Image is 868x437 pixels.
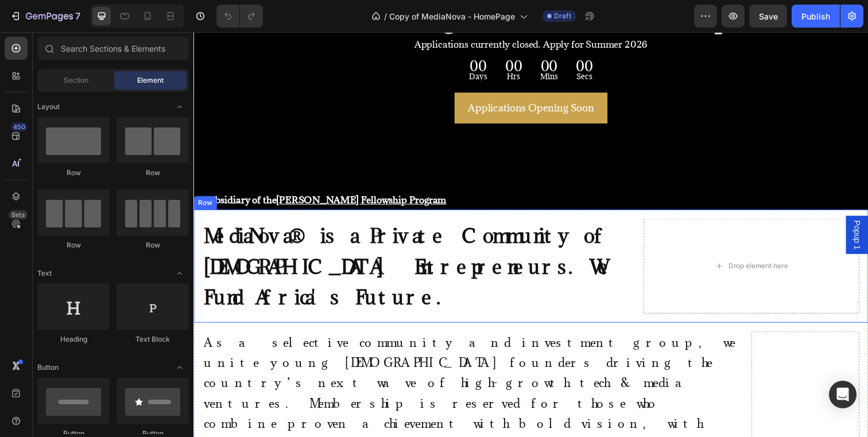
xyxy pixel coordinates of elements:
[390,41,408,49] p: Secs
[37,362,59,373] span: Button
[390,28,408,41] div: 00
[117,240,189,250] div: Row
[37,240,110,250] div: Row
[37,37,189,60] input: Search Sections & Elements
[9,210,28,219] div: Beta
[137,75,164,86] span: Element
[281,28,300,41] div: 00
[10,195,428,284] strong: MediaNova® is a Private Community of [DEMOGRAPHIC_DATA] Entrepreneurs. We Fund Africa's Future.
[64,75,88,86] span: Section
[801,10,830,22] div: Publish
[37,102,60,112] span: Layout
[672,192,683,222] span: Popup 1
[1,165,84,177] strong: A Subsidiary of the
[170,264,189,283] span: Toggle open
[75,9,80,23] p: 7
[280,68,409,86] p: Applications Opening Soon
[193,32,868,437] iframe: Design area
[546,234,607,243] div: Drop element here
[226,6,464,18] span: Applications currently closed. Apply for Summer 2026
[37,334,110,345] div: Heading
[318,28,335,41] div: 00
[554,11,571,21] span: Draft
[759,11,778,21] span: Save
[354,28,372,41] div: 00
[170,358,189,377] span: Toggle open
[792,5,840,28] button: Publish
[389,10,515,22] span: Copy of MediaNova - HomePage
[5,5,86,28] button: 7
[170,98,189,116] span: Toggle open
[84,165,258,177] a: [PERSON_NAME] Fellowship Program
[318,41,335,49] p: Hrs
[37,168,110,178] div: Row
[281,41,300,49] p: Days
[117,334,189,345] div: Text Block
[266,61,423,93] a: Applications Opening Soon
[829,381,857,408] div: Open Intercom Messenger
[749,5,787,28] button: Save
[2,169,21,179] div: Row
[117,168,189,178] div: Row
[216,5,263,28] div: Undo/Redo
[11,122,28,132] div: 450
[384,10,387,22] span: /
[354,41,372,49] p: Mins
[37,268,52,279] span: Text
